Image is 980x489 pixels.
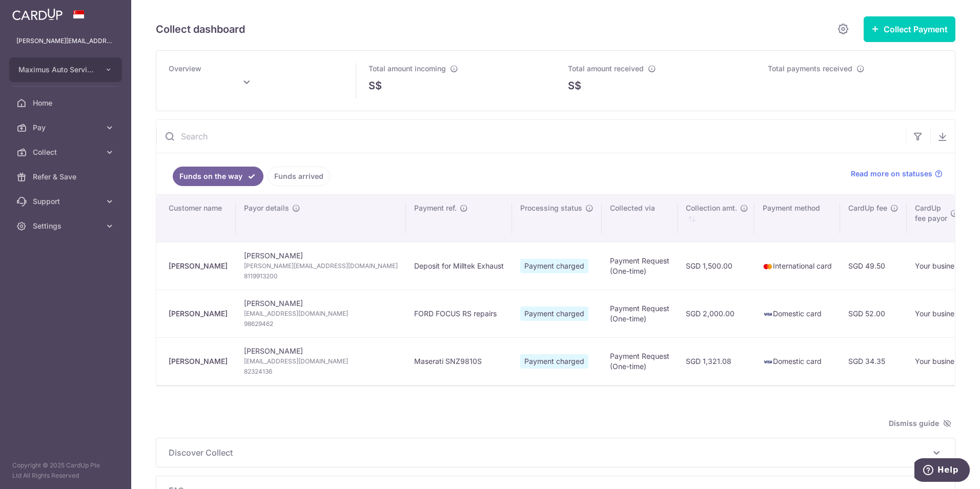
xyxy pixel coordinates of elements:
[678,290,754,337] td: SGD 2,000.00
[33,196,100,207] span: Support
[520,203,582,213] span: Processing status
[169,64,201,73] span: Overview
[244,203,289,213] span: Payor details
[768,64,852,73] span: Total payments received
[907,337,970,385] td: Your business
[414,203,457,213] span: Payment ref.
[602,195,678,242] th: Collected via
[156,21,245,37] h5: Collect dashboard
[406,242,512,290] td: Deposit for Milltek Exhaust
[840,290,907,337] td: SGD 52.00
[678,195,754,242] th: Collection amt. : activate to sort column ascending
[678,337,754,385] td: SGD 1,321.08
[520,354,588,369] span: Payment charged
[864,16,955,42] button: Collect Payment
[520,307,588,321] span: Payment charged
[406,337,512,385] td: Maserati SNZ9810S
[33,172,100,182] span: Refer & Save
[406,290,512,337] td: FORD FOCUS RS repairs
[914,458,970,484] iframe: Opens a widget where you can find more information
[156,120,906,153] input: Search
[369,64,446,73] span: Total amount incoming
[512,195,602,242] th: Processing status
[754,337,840,385] td: Domestic card
[236,290,406,337] td: [PERSON_NAME]
[236,195,406,242] th: Payor details
[33,147,100,157] span: Collect
[907,242,970,290] td: Your business
[889,417,951,430] span: Dismiss guide
[851,169,943,179] a: Read more on statuses
[848,203,887,213] span: CardUp fee
[520,259,588,273] span: Payment charged
[851,169,932,179] span: Read more on statuses
[915,203,947,223] span: CardUp fee payor
[9,57,122,82] button: Maximus Auto Services Pte Ltd
[602,337,678,385] td: Payment Request (One-time)
[602,242,678,290] td: Payment Request (One-time)
[369,78,382,93] span: S$
[568,78,581,93] span: S$
[23,7,44,16] span: Help
[33,221,100,231] span: Settings
[244,309,398,319] span: [EMAIL_ADDRESS][DOMAIN_NAME]
[754,242,840,290] td: International card
[686,203,737,213] span: Collection amt.
[169,446,930,459] span: Discover Collect
[236,242,406,290] td: [PERSON_NAME]
[763,357,773,367] img: visa-sm-192604c4577d2d35970c8ed26b86981c2741ebd56154ab54ad91a526f0f24972.png
[169,356,228,366] div: [PERSON_NAME]
[18,65,94,75] span: Maximus Auto Services Pte Ltd
[907,290,970,337] td: Your business
[244,356,398,366] span: [EMAIL_ADDRESS][DOMAIN_NAME]
[169,261,228,271] div: [PERSON_NAME]
[33,98,100,108] span: Home
[840,337,907,385] td: SGD 34.35
[406,195,512,242] th: Payment ref.
[244,366,398,377] span: 82324136
[236,337,406,385] td: [PERSON_NAME]
[840,242,907,290] td: SGD 49.50
[156,195,236,242] th: Customer name
[840,195,907,242] th: CardUp fee
[16,36,115,46] p: [PERSON_NAME][EMAIL_ADDRESS][DOMAIN_NAME]
[754,290,840,337] td: Domestic card
[244,261,398,271] span: [PERSON_NAME][EMAIL_ADDRESS][DOMAIN_NAME]
[12,8,63,21] img: CardUp
[602,290,678,337] td: Payment Request (One-time)
[568,64,644,73] span: Total amount received
[173,167,263,186] a: Funds on the way
[678,242,754,290] td: SGD 1,500.00
[754,195,840,242] th: Payment method
[169,309,228,319] div: [PERSON_NAME]
[244,319,398,329] span: 98629462
[268,167,330,186] a: Funds arrived
[907,195,970,242] th: CardUpfee payor
[763,309,773,319] img: visa-sm-192604c4577d2d35970c8ed26b86981c2741ebd56154ab54ad91a526f0f24972.png
[33,123,100,133] span: Pay
[169,446,943,459] p: Discover Collect
[244,271,398,281] span: 8119913200
[763,261,773,272] img: mastercard-sm-87a3fd1e0bddd137fecb07648320f44c262e2538e7db6024463105ddbc961eb2.png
